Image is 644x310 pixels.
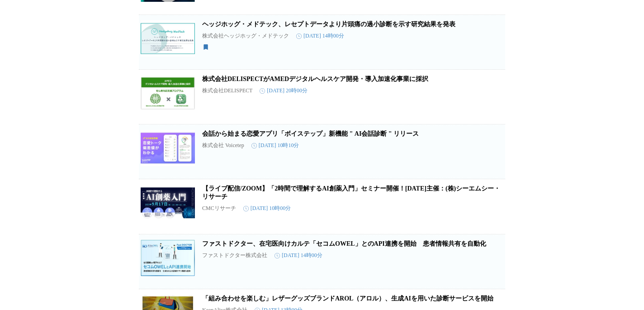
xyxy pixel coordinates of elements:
[141,240,195,276] img: ファストドクター、在宅医向けカルテ「セコムOWEL」とのAPI連携を開始 患者情報共有を自動化
[202,205,236,212] p: CMCリサーチ
[251,142,299,149] time: [DATE] 10時10分
[260,87,308,95] time: [DATE] 20時00分
[202,76,428,82] a: 株式会社DELISPECTがAMEDデジタルヘルスケア開発・導入加速化事業に採択
[202,87,252,95] p: 株式会社DELISPECT
[275,252,322,259] time: [DATE] 14時00分
[202,252,267,259] p: ファストドクター株式会社
[202,240,486,247] a: ファストドクター、在宅医向けカルテ「セコムOWEL」とのAPI連携を開始 患者情報共有を自動化
[141,20,195,57] img: ヘッジホッグ・メドテック、レセプトデータより片頭痛の過小診断を示す研究結果を発表
[202,21,455,28] a: ヘッジホッグ・メドテック、レセプトデータより片頭痛の過小診断を示す研究結果を発表
[141,75,195,111] img: 株式会社DELISPECTがAMEDデジタルヘルスケア開発・導入加速化事業に採択
[141,185,195,221] img: 【ライブ配信/ZOOM】「2時間で理解するAI創薬入門」セミナー開催！9月17日（水）主催：(株)シーエムシー・リサーチ
[202,295,493,302] a: 「組み合わせを楽しむ」レザーグッズブランドAROL（アロル）、生成AIを用いた診断サービスを開始
[202,130,419,137] a: 会話から始まる恋愛アプリ「ボイステップ」新機能 " AI会話診断 " リリース
[202,185,500,200] a: 【ライブ配信/ZOOM】「2時間で理解するAI創薬入門」セミナー開催！[DATE]主催：(株)シーエムシー・リサーチ
[202,142,244,149] p: 株式会社 Voicetep
[141,130,195,166] img: 会話から始まる恋愛アプリ「ボイステップ」新機能 " AI会話診断 " リリース
[243,205,291,212] time: [DATE] 10時00分
[202,32,289,40] p: 株式会社ヘッジホッグ・メドテック
[202,43,209,51] svg: 保存済み
[296,32,344,40] time: [DATE] 14時00分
